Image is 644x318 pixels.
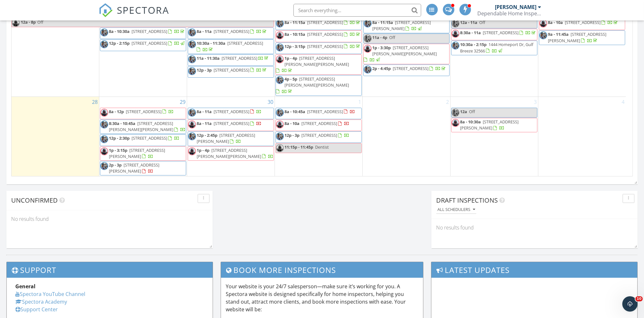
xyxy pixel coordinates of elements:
a: 4p - 5p [STREET_ADDRESS][PERSON_NAME][PERSON_NAME] [276,76,349,94]
span: [STREET_ADDRESS] [565,19,601,25]
span: 1p - 3:15p [109,147,127,153]
a: 12p - 2:45p [STREET_ADDRESS][PERSON_NAME] [188,131,274,146]
span: [STREET_ADDRESS] [227,40,263,46]
a: 8:30a - 10:45a [STREET_ADDRESS][PERSON_NAME][PERSON_NAME] [100,120,186,134]
a: 9a - 11:45a [STREET_ADDRESS][PERSON_NAME] [548,31,606,43]
img: 20200214_082602.jpg [188,28,196,36]
span: [STREET_ADDRESS] [214,67,249,73]
span: 8:30a - 11a [460,30,481,35]
a: 2p - 3p [STREET_ADDRESS][PERSON_NAME] [100,161,186,175]
span: Off [37,19,43,25]
td: Go to September 23, 2025 [187,8,275,97]
img: 20200214_082602.jpg [451,109,459,117]
img: jim_photo.jpg [276,120,284,128]
a: 8a - 10:15a [STREET_ADDRESS] [284,31,361,37]
span: 8a - 11a [197,109,212,114]
td: Go to September 22, 2025 [99,8,187,97]
span: [STREET_ADDRESS] [214,28,249,34]
a: 8a - 10:15a [STREET_ADDRESS] [276,30,362,42]
img: jim_photo.jpg [12,19,20,27]
span: [STREET_ADDRESS] [222,55,257,61]
span: 12p - 3:15p [284,43,305,49]
span: 1p - 4p [197,147,209,153]
button: All schedulers [436,206,476,214]
a: 8a - 10:30a [STREET_ADDRESS][PERSON_NAME] [451,118,537,132]
img: 20200214_082602.jpg [188,109,196,117]
span: [STREET_ADDRESS][PERSON_NAME] [372,19,431,31]
h3: Book More Inspections [221,262,423,278]
span: 10:30a - 2:15p [460,42,487,47]
a: 12p - 3p [STREET_ADDRESS] [197,67,268,73]
a: 1p - 4p [STREET_ADDRESS][PERSON_NAME][PERSON_NAME] [188,146,274,161]
a: 11a - 11:30a [STREET_ADDRESS] [197,55,269,61]
span: 8a - 10:30a [109,28,130,34]
h3: Support [7,262,213,278]
span: 8a - 10:30a [460,119,481,125]
a: 8a - 11:15a [STREET_ADDRESS][PERSON_NAME] [363,19,450,33]
span: [STREET_ADDRESS] [307,109,343,114]
img: 20200214_082602.jpg [539,31,547,39]
span: 12p - 2:15p [109,40,130,46]
div: Dependable Home Inspections LLC [478,10,542,17]
span: [STREET_ADDRESS][PERSON_NAME] [460,119,519,131]
a: 8a - 11a [STREET_ADDRESS] [188,27,274,39]
a: 12p - 3p [STREET_ADDRESS] [284,132,349,138]
a: 1p - 3:30p [STREET_ADDRESS][PERSON_NAME][PERSON_NAME] [363,44,450,65]
span: 1p - 3:30p [372,45,391,50]
span: 2p - 4:45p [372,66,391,71]
a: 4p - 5p [STREET_ADDRESS][PERSON_NAME][PERSON_NAME] [276,75,362,96]
h3: Latest Updates [431,262,637,278]
img: 20200214_082602.jpg [188,55,196,63]
img: 20200214_082602.jpg [276,19,284,27]
img: jim_photo.jpg [100,109,108,117]
span: SPECTORA [117,3,170,17]
span: [STREET_ADDRESS][PERSON_NAME] [109,147,165,159]
span: [STREET_ADDRESS] [132,28,167,34]
a: 8a - 10:45a [STREET_ADDRESS] [284,109,355,114]
a: 8a - 11a [STREET_ADDRESS] [197,120,261,126]
a: SPECTORA [99,9,170,22]
td: Go to September 29, 2025 [99,97,187,176]
span: 8a - 10a [284,120,299,126]
span: 12p - 3p [284,132,299,138]
span: [STREET_ADDRESS][PERSON_NAME] [197,132,255,144]
a: 8a - 12p [STREET_ADDRESS] [109,109,174,114]
span: [STREET_ADDRESS] [393,66,428,71]
img: jim_photo.jpg [188,120,196,128]
span: 12a - 8p [20,19,36,27]
a: 9a - 11:45a [STREET_ADDRESS][PERSON_NAME] [539,30,625,45]
a: 8a - 10a [STREET_ADDRESS] [539,19,625,30]
a: 8a - 11:15a [STREET_ADDRESS] [284,19,361,25]
td: Go to October 1, 2025 [275,97,363,176]
img: 20200214_082602.jpg [276,43,284,51]
span: 8a - 11:15a [372,19,393,25]
td: Go to October 2, 2025 [362,97,450,176]
span: 4p - 5p [284,76,297,82]
a: 2p - 3p [STREET_ADDRESS][PERSON_NAME] [109,162,159,174]
span: Off [479,19,485,25]
a: 12p - 2:45p [STREET_ADDRESS][PERSON_NAME] [197,132,255,144]
img: 20200214_082602.jpg [451,42,459,50]
a: Spectora Academy [15,298,67,305]
span: 8a - 10:15a [284,31,305,37]
span: 8a - 11a [197,120,212,126]
a: 8a - 10a [STREET_ADDRESS] [548,19,619,25]
a: 12p - 3:15p [STREET_ADDRESS] [284,43,361,49]
a: 8:30a - 11a [STREET_ADDRESS] [460,30,537,35]
a: Support Center [15,306,58,313]
span: [STREET_ADDRESS] [126,109,162,114]
span: 8a - 10a [548,19,563,25]
span: 8:30a - 10:45a [109,120,135,126]
a: 1p - 4p [STREET_ADDRESS][PERSON_NAME][PERSON_NAME] [276,54,362,75]
a: 8a - 10:45a [STREET_ADDRESS] [276,108,362,119]
img: 20200214_082602.jpg [100,40,108,48]
span: [STREET_ADDRESS][PERSON_NAME][PERSON_NAME] [284,55,349,67]
span: [STREET_ADDRESS] [301,120,337,126]
a: 8a - 10a [STREET_ADDRESS] [284,120,349,126]
a: 10:30a - 2:15p 1444 Homeport Dr, Gulf Breeze 32566 [451,41,537,55]
span: 10:30a - 11:30a [197,40,225,46]
img: 20200214_082602.jpg [364,66,372,74]
span: 10 [635,296,643,301]
img: jim_photo.jpg [451,30,459,38]
a: 8a - 11a [STREET_ADDRESS] [188,120,274,131]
